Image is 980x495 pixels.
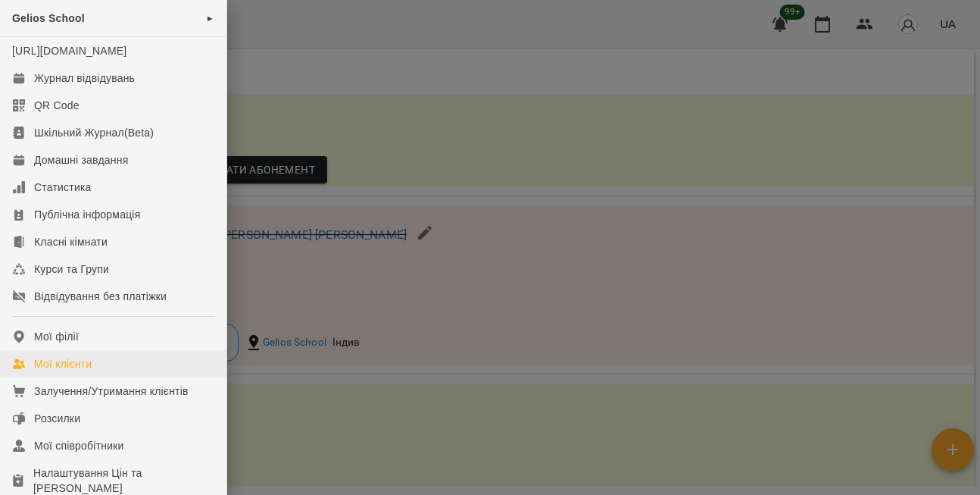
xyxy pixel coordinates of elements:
div: Класні кімнати [34,234,108,249]
div: Мої клієнти [34,356,92,371]
div: Шкільний Журнал(Beta) [34,125,154,140]
a: [URL][DOMAIN_NAME] [12,45,126,57]
div: Мої співробітники [34,438,124,453]
span: Gelios School [12,12,85,24]
div: Публічна інформація [34,207,140,222]
div: Журнал відвідувань [34,70,135,86]
div: Відвідування без платіжки [34,289,167,304]
div: QR Code [34,98,80,113]
div: Розсилки [34,411,80,426]
div: Домашні завдання [34,152,128,168]
div: Мої філії [34,329,79,344]
div: Статистика [34,180,92,195]
span: ► [206,12,214,24]
div: Курси та Групи [34,262,109,277]
div: Залучення/Утримання клієнтів [34,384,189,399]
